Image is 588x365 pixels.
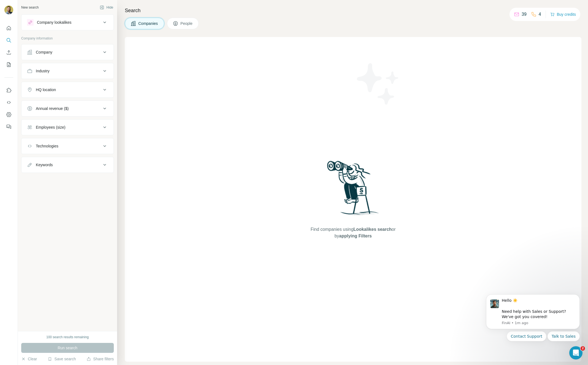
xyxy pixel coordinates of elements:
img: Avatar [4,6,13,14]
button: Use Surfe on LinkedIn [4,85,13,95]
p: Company information [21,36,114,41]
button: HQ location [21,83,114,96]
button: Buy credits [550,10,576,18]
span: 2 [581,346,585,351]
button: Search [4,35,13,45]
div: Company lookalikes [37,20,71,25]
button: Company lookalikes [21,16,114,29]
iframe: Intercom live chat [569,346,582,359]
img: Surfe Illustration - Woman searching with binoculars [325,159,382,221]
button: Annual revenue ($) [21,102,114,115]
span: applying Filters [339,234,372,238]
div: 100 search results remaining [46,335,89,340]
span: People [180,21,193,26]
button: Industry [21,64,114,78]
button: Employees (size) [21,121,114,134]
button: Feedback [4,122,13,132]
div: Employees (size) [36,125,65,130]
button: Save search [48,356,76,362]
button: Keywords [21,158,114,171]
button: My lists [4,60,13,70]
span: Find companies using or by [309,226,397,239]
button: Dashboard [4,110,13,120]
div: New search [21,5,39,10]
div: Company [36,49,52,55]
button: Hide [96,3,117,12]
button: Company [21,46,114,59]
h4: Search [125,7,581,14]
iframe: Intercom notifications message [478,287,588,362]
button: Quick start [4,23,13,33]
button: Share filters [87,356,114,362]
p: 4 [539,11,541,18]
img: Surfe Illustration - Stars [353,59,403,109]
div: Keywords [36,162,53,168]
p: 39 [522,11,527,18]
div: Industry [36,68,50,74]
span: Companies [138,21,158,26]
button: Use Surfe API [4,97,13,107]
button: Technologies [21,139,114,153]
button: Clear [21,356,37,362]
button: Enrich CSV [4,47,13,57]
div: HQ location [36,87,56,92]
span: Lookalikes search [354,227,392,232]
div: Technologies [36,143,58,149]
div: Annual revenue ($) [36,106,69,111]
